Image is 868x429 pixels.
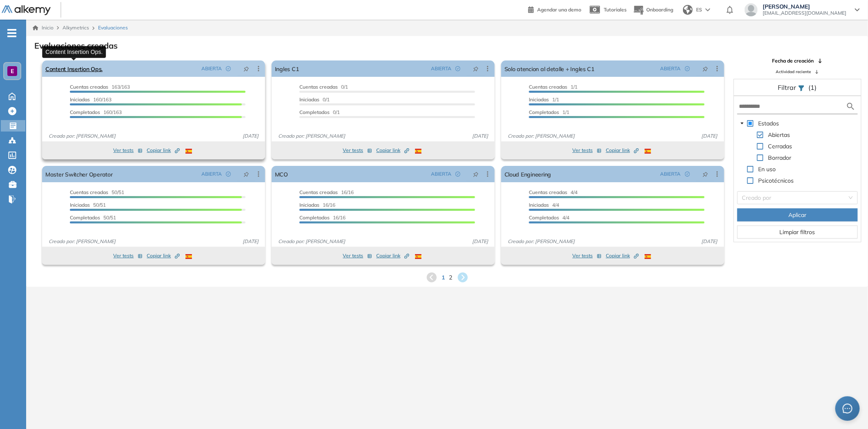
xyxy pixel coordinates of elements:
a: Content Insertion Ops. [45,60,103,77]
span: 160/163 [70,109,122,115]
span: Iniciadas [299,202,319,208]
span: 2 [449,273,453,282]
button: Copiar link [376,145,409,155]
span: 16/16 [299,214,346,221]
a: Solo atencion al detalle + Ingles C1 [504,60,594,77]
span: Evaluaciones [98,24,128,31]
span: Cuentas creadas [70,189,108,195]
span: Copiar link [147,147,180,154]
button: Ver tests [343,145,372,155]
a: Inicio [33,24,54,31]
span: Creado por: [PERSON_NAME] [275,132,348,140]
a: Ingles C1 [275,60,299,77]
span: Limpiar filtros [780,228,815,237]
span: Copiar link [376,252,409,259]
img: Logo [2,5,51,16]
span: Copiar link [376,147,409,154]
span: 50/51 [70,202,106,208]
span: Abiertas [768,131,790,139]
span: pushpin [703,65,708,72]
span: Onboarding [646,7,673,13]
span: Cerradas [768,143,792,150]
span: 160/163 [70,96,112,103]
span: Iniciadas [299,96,319,103]
span: Iniciadas [529,202,549,208]
span: Completados [299,214,330,221]
img: ESP [185,149,192,154]
span: Fecha de creación [772,57,814,65]
span: 16/16 [299,189,354,195]
span: 0/1 [299,96,330,103]
button: pushpin [696,62,714,75]
img: arrow [705,8,710,11]
span: Completados [70,214,100,221]
span: check-circle [455,172,460,177]
span: Creado por: [PERSON_NAME] [45,132,119,140]
span: pushpin [703,171,708,177]
span: check-circle [455,66,460,71]
span: check-circle [226,172,231,177]
span: Cuentas creadas [529,189,567,195]
span: [DATE] [698,238,721,245]
span: 0/1 [299,84,348,90]
span: 1/1 [529,109,569,115]
span: Creado por: [PERSON_NAME] [504,238,578,245]
span: ABIERTA [660,65,681,72]
span: Cuentas creadas [70,84,108,90]
h3: Evaluaciones creadas [34,41,118,51]
span: [PERSON_NAME] [763,3,847,10]
a: Master Switcher Operator [45,166,113,182]
span: check-circle [226,66,231,71]
span: 1 [442,273,445,282]
img: ESP [185,254,192,259]
button: Copiar link [376,251,409,261]
button: Copiar link [606,251,639,261]
span: Tutoriales [604,7,627,13]
span: ABIERTA [201,170,222,178]
button: Copiar link [147,145,180,155]
span: Cuentas creadas [529,84,567,90]
button: pushpin [467,168,485,181]
span: Cuentas creadas [299,189,338,195]
button: Ver tests [343,251,372,261]
a: Agendar una demo [528,4,581,14]
span: Aplicar [788,210,806,219]
button: Ver tests [572,251,602,261]
button: pushpin [696,168,714,181]
span: Psicotécnicos [757,176,796,185]
span: 163/163 [70,84,130,90]
span: 1/1 [529,84,578,90]
span: pushpin [473,65,479,72]
span: Completados [529,214,559,221]
button: Aplicar [737,208,858,221]
span: En uso [757,164,778,174]
span: Cuentas creadas [299,84,338,90]
button: Onboarding [633,1,673,19]
span: 50/51 [70,214,116,221]
button: Ver tests [572,145,602,155]
span: Alkymetrics [62,25,89,31]
span: Creado por: [PERSON_NAME] [504,132,578,140]
button: Limpiar filtros [737,226,858,239]
span: pushpin [243,171,249,177]
span: [DATE] [469,132,491,140]
a: Cloud Engineering [504,166,551,182]
span: caret-down [740,121,744,125]
span: Creado por: [PERSON_NAME] [275,238,348,245]
span: Completados [529,109,559,115]
span: 4/4 [529,202,559,208]
span: Completados [70,109,100,115]
span: 1/1 [529,96,559,103]
span: ABIERTA [431,170,451,178]
span: En uso [759,165,776,173]
span: pushpin [243,65,249,72]
span: Creado por: [PERSON_NAME] [45,238,119,245]
img: ESP [645,254,651,259]
span: Agendar una demo [537,7,581,13]
span: 50/51 [70,189,124,195]
span: Completados [299,109,330,115]
button: Copiar link [147,251,180,261]
span: 16/16 [299,202,335,208]
span: Estados [759,120,779,127]
span: [DATE] [239,132,262,140]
